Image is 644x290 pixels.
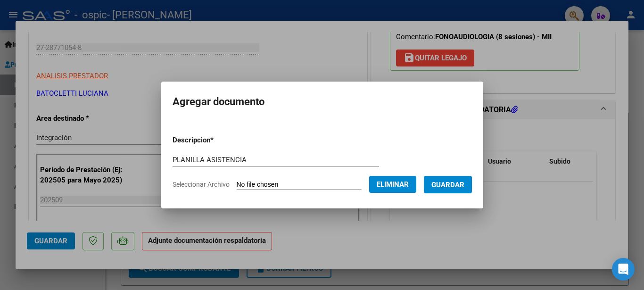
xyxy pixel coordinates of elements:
button: Guardar [424,176,472,193]
button: Eliminar [369,176,416,193]
span: Guardar [431,181,464,189]
h2: Agregar documento [173,93,472,111]
span: Seleccionar Archivo [173,181,230,188]
div: Open Intercom Messenger [612,258,635,281]
span: Eliminar [377,180,409,189]
p: Descripcion [173,135,263,146]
